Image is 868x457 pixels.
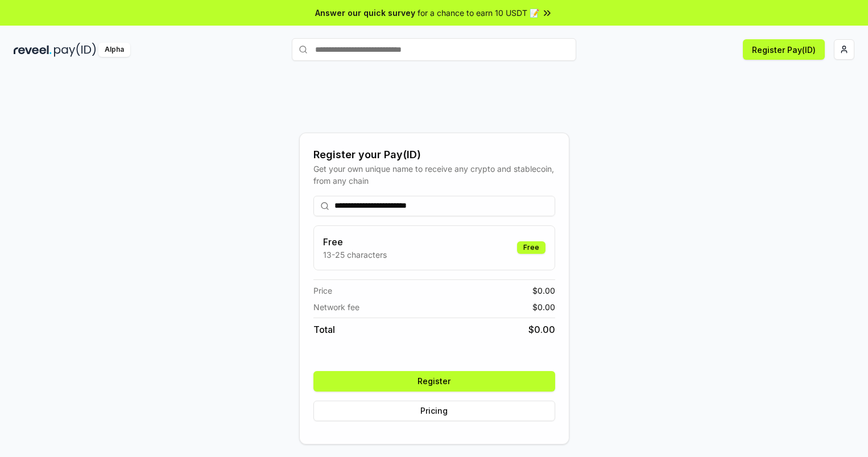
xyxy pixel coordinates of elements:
[418,7,539,19] span: for a chance to earn 10 USDT 📝
[313,163,555,187] div: Get your own unique name to receive any crypto and stablecoin, from any chain
[315,7,415,19] span: Answer our quick survey
[532,301,555,313] span: $ 0.00
[313,147,555,163] div: Register your Pay(ID)
[517,241,545,254] div: Free
[14,43,52,57] img: reveel_dark
[98,43,130,57] div: Alpha
[313,301,359,313] span: Network fee
[743,39,825,60] button: Register Pay(ID)
[532,285,555,297] span: $ 0.00
[323,249,387,261] p: 13-25 characters
[313,285,332,297] span: Price
[323,235,387,249] h3: Free
[313,323,335,336] span: Total
[54,43,96,57] img: pay_id
[313,401,555,421] button: Pricing
[528,323,555,336] span: $ 0.00
[313,371,555,392] button: Register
